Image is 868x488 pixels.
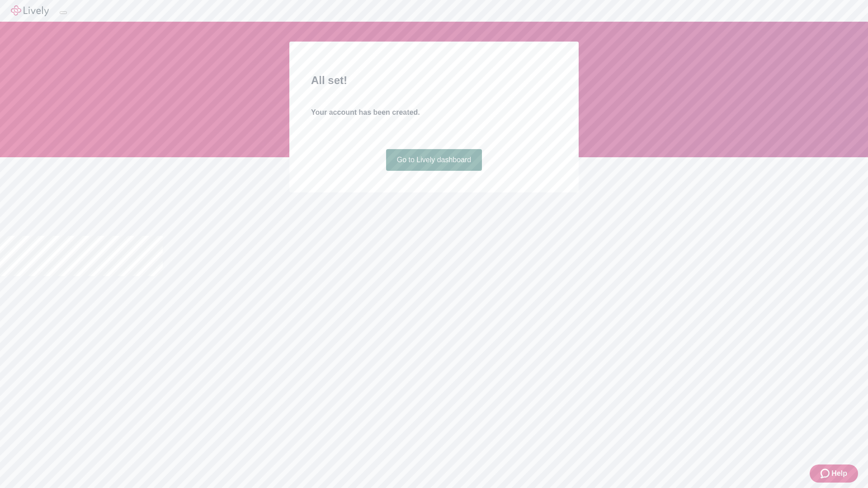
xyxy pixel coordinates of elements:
[386,149,482,171] a: Go to Lively dashboard
[311,72,557,89] h2: All set!
[821,468,831,479] svg: Zendesk support icon
[60,11,67,14] button: Log out
[831,468,847,479] span: Help
[11,5,49,16] img: Lively
[810,465,858,483] button: Zendesk support iconHelp
[311,107,557,118] h4: Your account has been created.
